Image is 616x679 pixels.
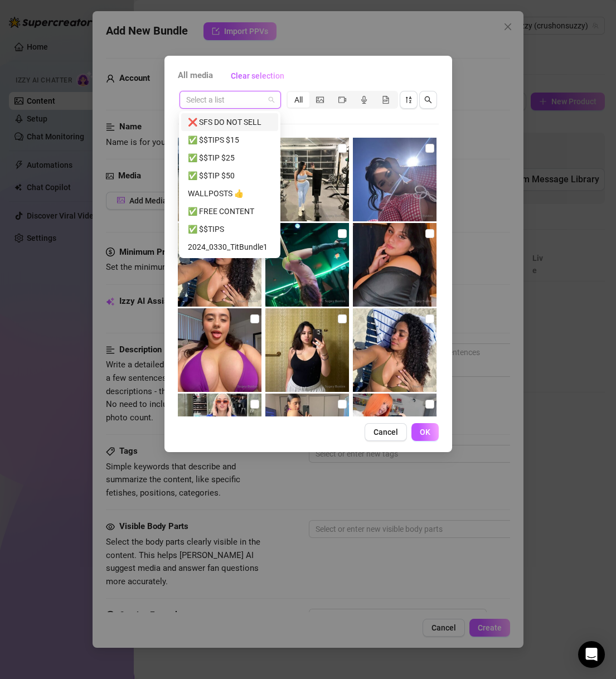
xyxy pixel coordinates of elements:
div: ❌ SFS DO NOT SELL [181,113,278,131]
div: Open Intercom Messenger [578,641,605,668]
div: WALLPOSTS 👍 [181,185,278,202]
div: ✅ $$TIP $50 [188,169,271,182]
div: ✅ FREE CONTENT [188,205,271,217]
img: media [265,308,349,392]
span: OK [420,428,430,437]
img: media [353,138,436,221]
div: 2024_0330_TitBundle1 [181,238,278,256]
img: media [353,394,436,477]
div: ✅ $$TIPS [188,223,271,235]
span: Clear selection [231,71,284,80]
div: segmented control [287,91,398,109]
button: Cancel [365,423,407,441]
span: video-camera [338,96,346,104]
button: Clear selection [222,67,293,85]
img: media [353,308,436,392]
div: ✅ $$TIP $50 [181,167,278,185]
span: All media [178,69,213,83]
div: ✅ $$TIP $25 [188,152,271,164]
div: 2024_0330_TitBundle1 [188,241,271,253]
span: search [424,96,432,104]
img: media [178,138,261,221]
div: All [288,92,309,108]
span: Cancel [374,428,398,437]
span: audio [360,96,368,104]
img: media [265,394,349,477]
div: ✅ $$TIPS $15 [188,134,271,146]
img: media [178,223,261,307]
div: ✅ FREE CONTENT [181,202,278,220]
div: ✅ $$TIPS $15 [181,131,278,149]
div: ✅ $$TIPS [181,220,278,238]
img: media [265,223,349,307]
span: file-gif [382,96,390,104]
img: media [265,138,349,221]
img: media [178,308,261,392]
div: ✅ $$TIP $25 [181,149,278,167]
img: media [178,394,261,477]
div: WALLPOSTS 👍 [188,187,271,200]
img: media [353,223,436,307]
span: picture [316,96,324,104]
span: sort-descending [405,96,413,104]
button: OK [411,423,439,441]
div: ❌ SFS DO NOT SELL [188,116,271,128]
button: sort-descending [400,91,418,109]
